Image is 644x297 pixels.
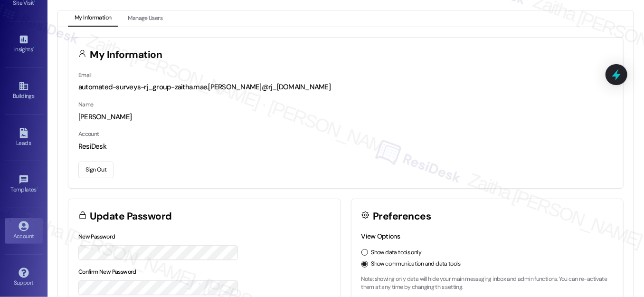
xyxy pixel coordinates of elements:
[5,218,43,244] a: Account
[78,233,115,240] label: New Password
[78,162,114,178] button: Sign Out
[5,172,43,197] a: Templates •
[68,10,118,27] button: My Information
[78,130,99,138] label: Account
[121,10,169,27] button: Manage Users
[5,31,43,57] a: Insights •
[78,112,613,122] div: [PERSON_NAME]
[373,211,431,221] h3: Preferences
[78,142,613,152] div: ResiDesk
[90,50,162,60] h3: My Information
[371,249,422,257] label: Show data tools only
[361,232,400,240] label: View Options
[37,185,38,192] span: •
[78,268,136,276] label: Confirm New Password
[90,211,172,221] h3: Update Password
[5,125,43,151] a: Leads
[371,260,461,268] label: Show communication and data tools
[5,265,43,290] a: Support
[78,82,613,92] div: automated-surveys-rj_group-zaitha.mae.[PERSON_NAME]@rj_[DOMAIN_NAME]
[33,45,34,51] span: •
[78,101,94,108] label: Name
[78,71,92,79] label: Email
[361,275,614,292] p: Note: showing only data will hide your main messaging inbox and admin functions. You can re-activ...
[5,78,43,104] a: Buildings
